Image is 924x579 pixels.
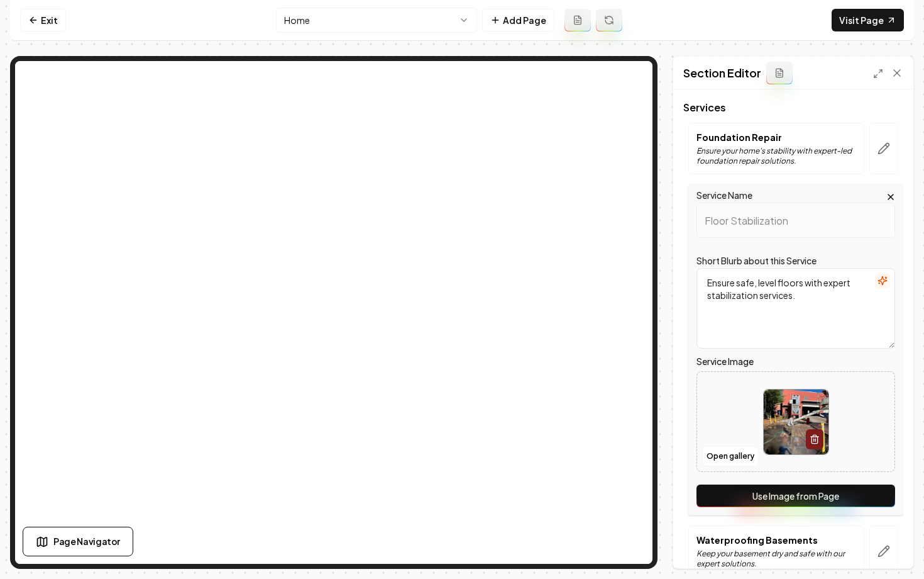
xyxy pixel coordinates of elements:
[696,549,856,569] p: Keep your basement dry and safe with our expert solutions.
[696,255,817,266] label: Short Blurb about this Service
[696,131,856,143] p: Foundation Repair
[696,146,856,166] p: Ensure your home's stability with expert-led foundation repair solutions.
[696,189,752,201] label: Service Name
[696,534,856,546] p: Waterproofing Basements
[564,9,591,31] button: Add admin page prompt
[23,527,133,556] button: Page Navigator
[696,354,895,369] label: Service Image
[53,535,120,548] span: Page Navigator
[482,9,554,31] button: Add Page
[20,9,66,31] a: Exit
[696,485,895,507] button: Use Image from Page
[696,203,895,238] input: Service Name
[596,9,622,31] button: Regenerate page
[766,62,793,84] button: Add admin section prompt
[683,64,761,82] h2: Section Editor
[764,390,828,454] img: image
[832,9,904,31] a: Visit Page
[683,103,903,113] span: Services
[702,446,759,466] button: Open gallery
